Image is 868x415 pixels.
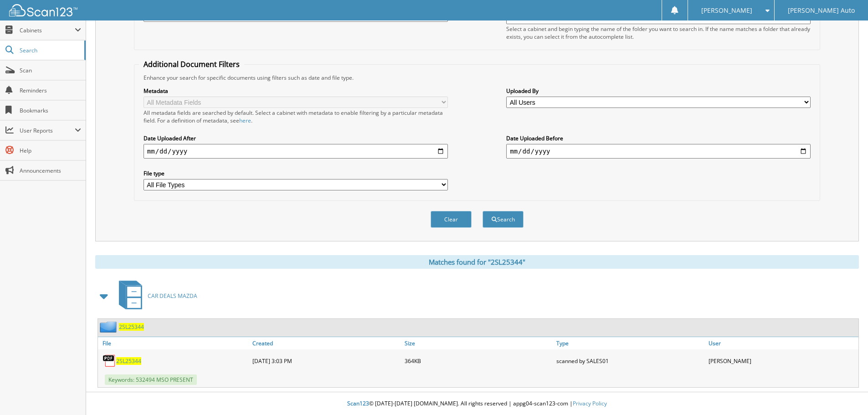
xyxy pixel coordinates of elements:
span: Announcements [20,167,81,174]
input: start [144,144,448,159]
span: [PERSON_NAME] [701,8,752,13]
div: scanned by SALES01 [554,352,706,370]
a: Type [554,337,706,349]
a: Size [402,337,555,349]
a: File [98,337,250,349]
div: [PERSON_NAME] [706,352,858,370]
span: CAR DEALS MAZDA [148,292,197,300]
a: 2SL25344 [116,357,141,365]
span: Bookmarks [20,107,81,114]
button: Clear [431,211,472,228]
img: scan123-logo-white.svg [9,4,77,16]
button: Search [483,211,524,228]
span: Scan [20,67,81,74]
div: Enhance your search for specific documents using filters such as date and file type. [139,74,815,82]
label: Metadata [144,87,448,95]
span: Scan123 [347,400,369,407]
div: [DATE] 3:03 PM [250,352,402,370]
span: Reminders [20,87,81,94]
span: Cabinets [20,26,75,34]
span: Keywords: 532494 MSO PRESENT [105,374,197,385]
span: Search [20,46,80,54]
span: Help [20,147,81,154]
img: PDF.png [103,354,116,368]
span: [PERSON_NAME] Auto [788,8,855,13]
a: here [239,117,251,124]
a: Created [250,337,402,349]
div: Select a cabinet and begin typing the name of the folder you want to search in. If the name match... [506,25,811,41]
a: User [706,337,858,349]
a: Privacy Policy [573,400,607,407]
input: end [506,144,811,159]
a: CAR DEALS MAZDA [113,278,197,314]
legend: Additional Document Filters [139,59,244,69]
div: All metadata fields are searched by default. Select a cabinet with metadata to enable filtering b... [144,109,448,124]
iframe: Chat Widget [822,371,868,415]
div: 364KB [402,352,555,370]
label: Date Uploaded After [144,134,448,142]
img: folder2.png [100,321,119,333]
label: Uploaded By [506,87,811,95]
span: User Reports [20,127,75,134]
div: © [DATE]-[DATE] [DOMAIN_NAME]. All rights reserved | appg04-scan123-com | [86,393,868,415]
label: Date Uploaded Before [506,134,811,142]
label: File type [144,169,448,177]
a: 2SL25344 [119,323,144,331]
div: Matches found for "2SL25344" [95,255,859,269]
